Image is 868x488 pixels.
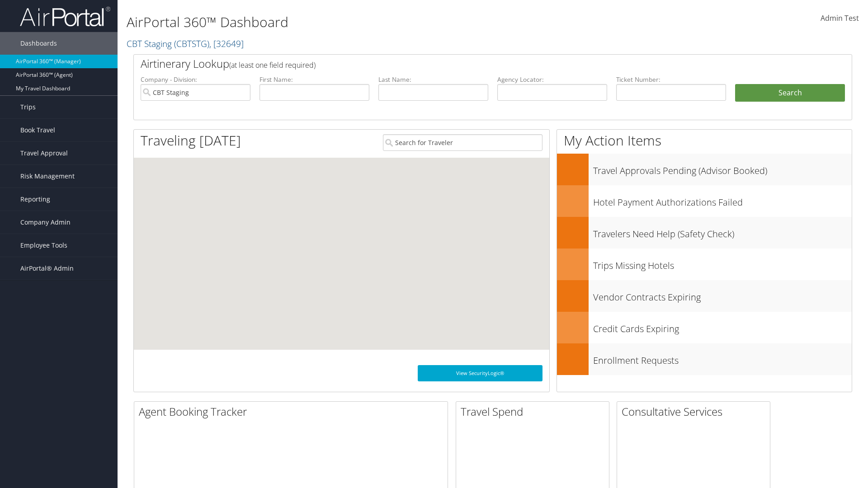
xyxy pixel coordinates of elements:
[557,249,852,280] a: Trips Missing Hotels
[209,38,244,50] span: , [ 32649 ]
[259,75,369,84] label: First Name:
[593,160,852,177] h3: Travel Approvals Pending (Advisor Booked)
[20,32,57,55] span: Dashboards
[616,75,726,84] label: Ticket Number:
[20,188,50,211] span: Reporting
[20,234,67,257] span: Employee Tools
[557,312,852,343] a: Credit Cards Expiring
[229,60,316,70] span: (at least one field required)
[20,211,71,234] span: Company Admin
[127,13,615,32] h1: AirPortal 360™ Dashboard
[174,38,209,50] span: ( CBTSTG )
[141,56,785,71] h2: Airtinerary Lookup
[418,365,542,381] a: View SecurityLogic®
[593,223,852,240] h3: Travelers Need Help (Safety Check)
[557,280,852,312] a: Vendor Contracts Expiring
[821,13,859,23] span: Admin Test
[383,134,542,151] input: Search for Traveler
[139,404,448,419] h2: Agent Booking Tracker
[622,404,770,419] h2: Consultative Services
[141,131,241,150] h1: Traveling [DATE]
[593,318,852,335] h3: Credit Cards Expiring
[593,255,852,272] h3: Trips Missing Hotels
[593,192,852,209] h3: Hotel Payment Authorizations Failed
[557,154,852,185] a: Travel Approvals Pending (Advisor Booked)
[557,131,852,150] h1: My Action Items
[557,185,852,217] a: Hotel Payment Authorizations Failed
[557,343,852,375] a: Enrollment Requests
[378,75,488,84] label: Last Name:
[20,6,110,27] img: airportal-logo.png
[497,75,607,84] label: Agency Locator:
[20,165,75,188] span: Risk Management
[735,84,845,102] button: Search
[20,119,55,141] span: Book Travel
[821,5,859,33] a: Admin Test
[557,217,852,249] a: Travelers Need Help (Safety Check)
[141,75,250,84] label: Company - Division:
[127,38,244,50] a: CBT Staging
[20,142,68,164] span: Travel Approval
[20,257,74,280] span: AirPortal® Admin
[593,286,852,304] h3: Vendor Contracts Expiring
[461,404,609,419] h2: Travel Spend
[20,96,36,118] span: Trips
[593,350,852,367] h3: Enrollment Requests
